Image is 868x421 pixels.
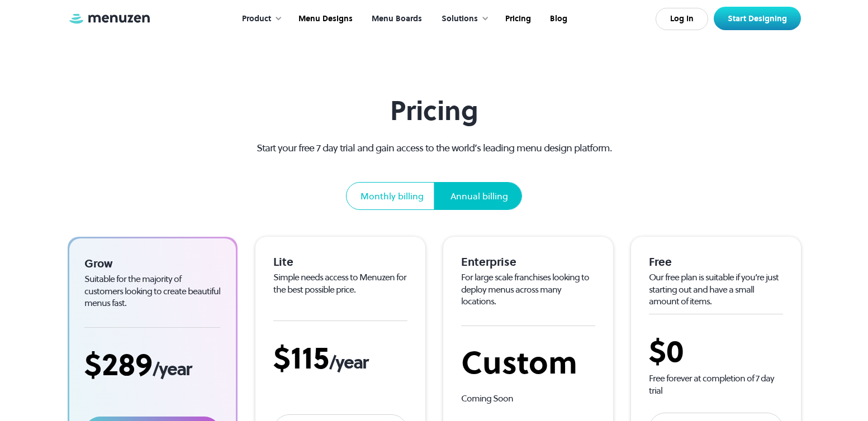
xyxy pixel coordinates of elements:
[102,343,153,386] span: 289
[231,2,288,36] div: Product
[649,372,783,396] div: Free forever at completion of 7 day trial
[236,95,632,127] h1: Pricing
[242,13,271,25] div: Product
[329,350,368,375] span: /year
[461,271,595,308] div: For large scale franchises looking to deploy menus across many locations.
[649,271,783,308] div: Our free plan is suitable if you’re just starting out and have a small amount of items.
[450,189,508,203] div: Annual billing
[273,255,407,269] div: Lite
[649,332,783,370] div: $0
[714,7,801,30] a: Start Designing
[461,255,595,269] div: Enterprise
[656,8,708,30] a: Log In
[461,344,595,381] div: Custom
[273,339,407,376] div: $
[288,2,361,36] a: Menu Designs
[273,271,407,295] div: Simple needs access to Menuzen for the best possible price.
[495,2,539,36] a: Pricing
[84,256,221,271] div: Grow
[361,2,430,36] a: Menu Boards
[236,140,632,155] p: Start your free 7 day trial and gain access to the world’s leading menu design platform.
[649,255,783,269] div: Free
[461,393,595,405] div: Coming Soon
[291,336,329,379] span: 115
[430,2,495,36] div: Solutions
[361,189,424,203] div: Monthly billing
[442,13,478,25] div: Solutions
[84,346,221,383] div: $
[153,357,191,381] span: /year
[84,273,221,309] div: Suitable for the majority of customers looking to create beautiful menus fast.
[539,2,576,36] a: Blog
